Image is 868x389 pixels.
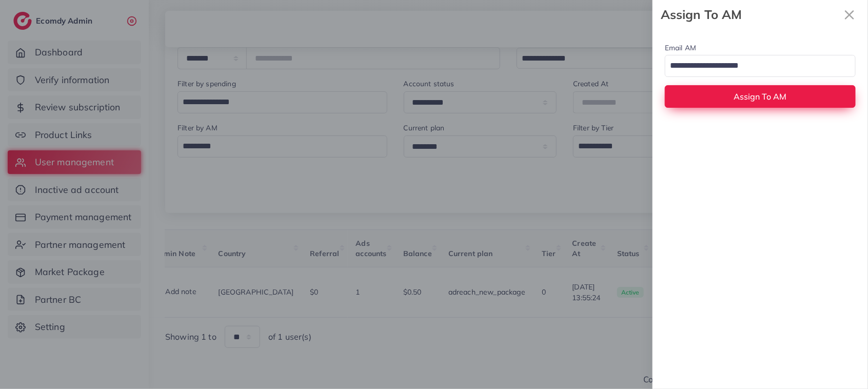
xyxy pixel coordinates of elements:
[665,55,856,77] div: Search for option
[665,43,696,53] label: Email AM
[665,85,856,107] button: Assign To AM
[734,91,787,102] span: Assign To AM
[839,5,860,25] svg: x
[839,4,860,25] button: Close
[661,6,839,24] strong: Assign To AM
[666,57,842,75] input: Search for option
